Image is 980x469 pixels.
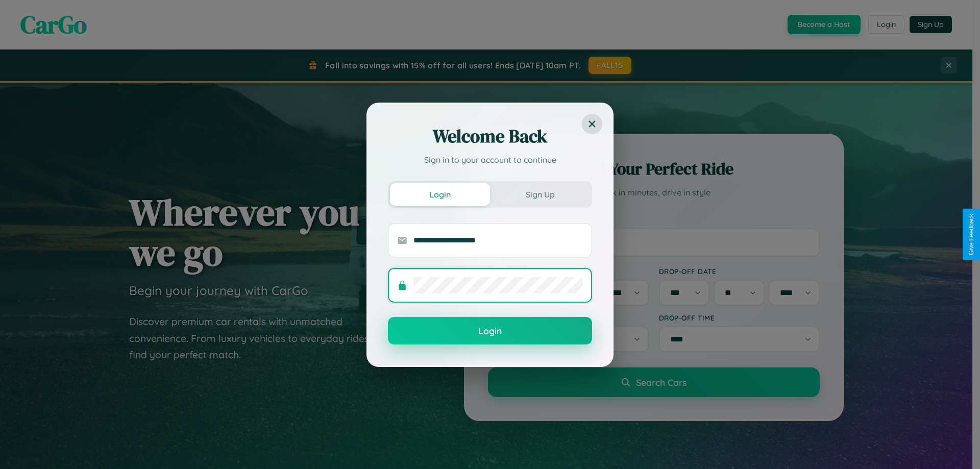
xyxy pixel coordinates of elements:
p: Sign in to your account to continue [388,154,592,166]
button: Sign Up [490,183,590,206]
h2: Welcome Back [388,124,592,149]
div: Give Feedback [968,214,975,255]
button: Login [390,183,490,206]
button: Login [388,317,592,344]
